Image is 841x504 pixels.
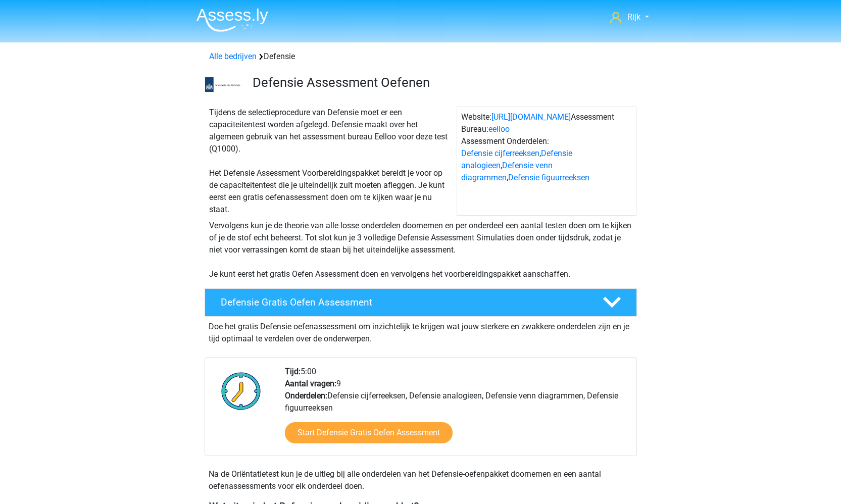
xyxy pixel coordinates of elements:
[201,288,641,317] a: Defensie Gratis Oefen Assessment
[253,75,629,90] h3: Defensie Assessment Oefenen
[491,112,571,122] a: [URL][DOMAIN_NAME]
[488,124,510,134] a: eelloo
[285,391,327,400] b: Onderdelen:
[285,422,453,443] a: Start Defensie Gratis Oefen Assessment
[196,8,268,32] img: Assessly
[457,107,636,216] div: Website: Assessment Bureau: Assessment Onderdelen: , , ,
[205,317,637,345] div: Doe het gratis Defensie oefenassessment om inzichtelijk te krijgen wat jouw sterkere en zwakkere ...
[508,173,589,182] a: Defensie figuurreeksen
[209,52,257,61] a: Alle bedrijven
[285,379,336,388] b: Aantal vragen:
[627,12,640,22] span: Rijk
[285,367,301,376] b: Tijd:
[461,148,539,158] a: Defensie cijferreeksen
[277,366,636,456] div: 5:00 9 Defensie cijferreeksen, Defensie analogieen, Defensie venn diagrammen, Defensie figuurreeksen
[461,161,553,182] a: Defensie venn diagrammen
[205,468,637,492] div: Na de Oriëntatietest kun je de uitleg bij alle onderdelen van het Defensie-oefenpakket doornemen ...
[216,366,267,416] img: Klok
[461,148,572,170] a: Defensie analogieen
[606,11,653,23] a: Rijk
[205,107,457,216] div: Tijdens de selectieprocedure van Defensie moet er een capaciteitentest worden afgelegd. Defensie ...
[221,296,586,308] h4: Defensie Gratis Oefen Assessment
[205,220,636,280] div: Vervolgens kun je de theorie van alle losse onderdelen doornemen en per onderdeel een aantal test...
[205,51,636,63] div: Defensie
